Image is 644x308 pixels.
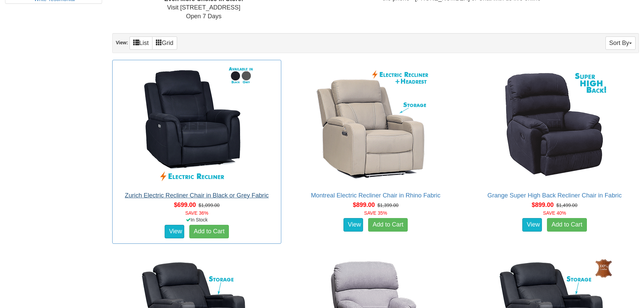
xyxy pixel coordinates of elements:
a: Add to Cart [368,218,408,232]
del: $1,399.00 [378,203,399,208]
a: Grid [152,37,177,50]
del: $1,099.00 [198,203,219,208]
div: In Stock [111,216,282,223]
a: Add to Cart [547,218,587,232]
img: Zurich Electric Recliner Chair in Black or Grey Fabric [136,64,258,185]
span: $899.00 [532,202,554,208]
img: Grange Super High Back Recliner Chair in Fabric [494,64,615,185]
button: Sort By [605,37,636,50]
span: $899.00 [353,202,375,208]
font: SAVE 36% [185,210,208,216]
font: SAVE 35% [364,210,387,216]
font: SAVE 40% [543,210,566,216]
a: View [522,218,542,232]
del: $1,499.00 [556,203,577,208]
a: List [129,37,152,50]
a: Montreal Electric Recliner Chair in Rhino Fabric [311,192,440,199]
strong: View: [116,40,128,45]
img: Montreal Electric Recliner Chair in Rhino Fabric [315,64,436,185]
span: $699.00 [174,202,196,208]
a: View [165,225,184,238]
a: View [343,218,363,232]
a: Add to Cart [189,225,229,238]
a: Grange Super High Back Recliner Chair in Fabric [487,192,622,199]
a: Zurich Electric Recliner Chair in Black or Grey Fabric [125,192,269,199]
